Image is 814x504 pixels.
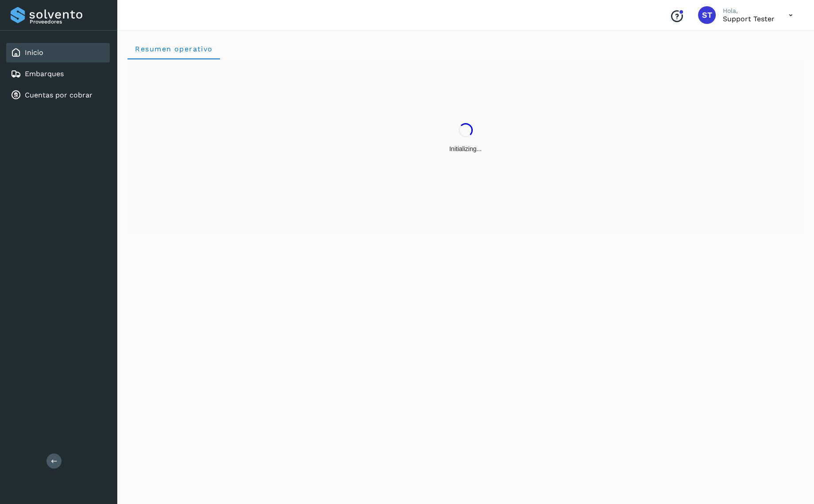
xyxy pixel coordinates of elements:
[723,15,775,23] p: Support Tester
[6,64,110,84] div: Embarques
[135,45,213,53] span: Resumen operativo
[25,70,64,78] a: Embarques
[6,85,110,105] div: Cuentas por cobrar
[723,7,775,15] p: Hola,
[25,91,93,99] a: Cuentas por cobrar
[25,48,43,57] a: Inicio
[6,43,110,62] div: Inicio
[30,19,106,25] p: Proveedores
